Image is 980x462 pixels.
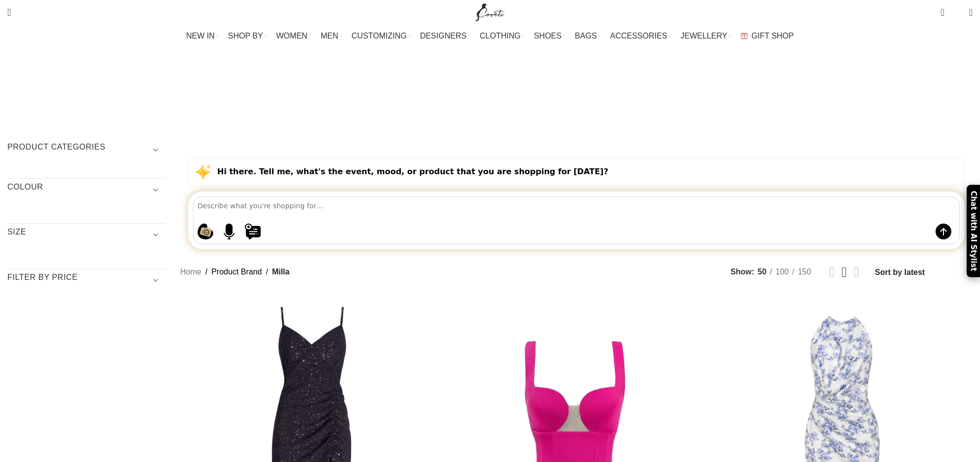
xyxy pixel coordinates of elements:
span: JEWELLERY [680,31,727,40]
span: GIFT SHOP [751,31,794,40]
span: CUSTOMIZING [352,31,407,40]
a: BAGS [575,26,600,46]
h3: COLOUR [7,182,165,198]
span: SHOES [534,31,561,40]
span: MEN [321,31,339,40]
a: Site logo [473,7,507,16]
div: My Wishlist [952,2,962,22]
span: 0 [941,5,949,12]
h3: Filter by price [7,272,165,289]
a: WOMEN [276,26,311,46]
a: SHOP BY [228,26,267,46]
span: ACCESSORIES [610,31,667,40]
span: DESIGNERS [420,31,467,40]
a: 0 [936,2,949,22]
a: NEW IN [186,26,218,46]
a: CUSTOMIZING [352,26,410,46]
span: WOMEN [276,31,308,40]
span: 0 [954,10,961,17]
a: Search [2,2,16,22]
span: CLOTHING [480,31,521,40]
a: ACCESSORIES [610,26,671,46]
a: MEN [321,26,342,46]
a: SHOES [534,26,565,46]
h3: Product categories [7,142,165,158]
div: Main navigation [2,26,978,46]
h3: SIZE [7,227,165,243]
a: JEWELLERY [680,26,731,46]
img: GiftBag [741,33,748,39]
span: NEW IN [186,31,215,40]
a: DESIGNERS [420,26,470,46]
a: GIFT SHOP [741,26,794,46]
a: CLOTHING [480,26,524,46]
span: SHOP BY [228,31,263,40]
span: BAGS [575,31,596,40]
